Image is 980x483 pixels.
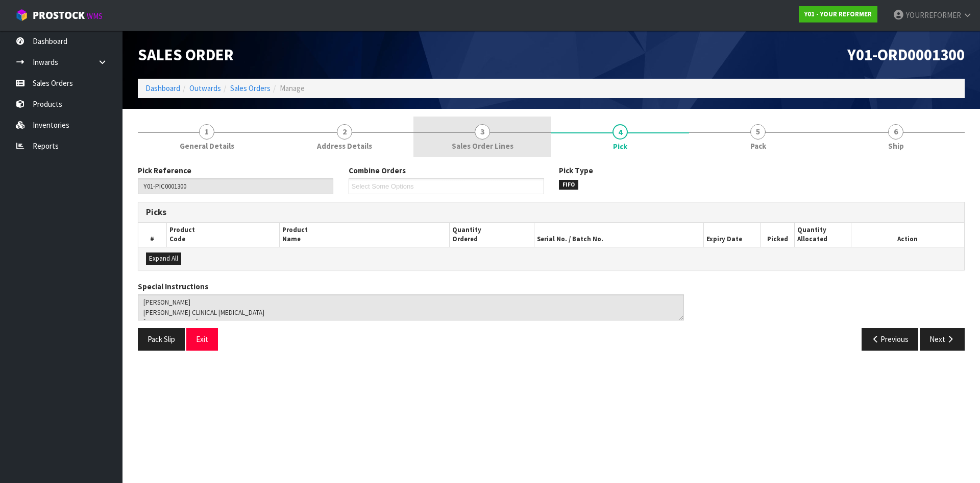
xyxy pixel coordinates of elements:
span: Pack [750,141,766,151]
th: Action [851,223,964,247]
label: Pick Type [559,165,593,176]
th: Serial No. / Batch No. [534,223,703,247]
span: ProStock [33,9,85,22]
label: Combine Orders [349,165,406,176]
a: Outwards [189,83,221,93]
span: General Details [180,141,234,151]
th: Expiry Date [704,223,761,247]
span: Manage [280,83,305,93]
label: Pick Reference [138,165,191,176]
span: 5 [750,124,766,140]
span: Address Details [317,141,372,151]
th: Product Code [166,223,280,247]
small: WMS [87,11,103,21]
span: Pick [613,141,627,152]
th: Quantity Allocated [795,223,851,247]
th: Product Name [280,223,449,247]
button: Pack Slip [138,328,185,350]
th: Quantity Ordered [449,223,534,247]
span: Sales Order Lines [452,141,513,151]
button: Exit [186,328,218,350]
span: Y01-ORD0001300 [847,44,965,65]
button: Previous [862,328,919,350]
label: Special Instructions [138,281,208,292]
span: FIFO [559,180,578,190]
span: Expand All [149,254,178,263]
span: 1 [199,124,214,140]
span: 3 [475,124,490,140]
a: Dashboard [145,83,180,93]
strong: Y01 - YOUR REFORMER [804,10,872,18]
span: Picked [767,235,788,243]
th: # [138,223,166,247]
span: Ship [888,141,904,151]
img: cube-alt.png [15,9,28,21]
a: Sales Orders [230,83,271,93]
span: Sales Order [138,44,234,65]
span: Pick [138,157,965,358]
h3: Picks [146,208,544,217]
span: 4 [612,124,628,140]
button: Next [920,328,965,350]
span: 6 [888,124,903,140]
button: Expand All [146,252,181,265]
span: 2 [337,124,352,140]
span: YOURREFORMER [906,10,961,20]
